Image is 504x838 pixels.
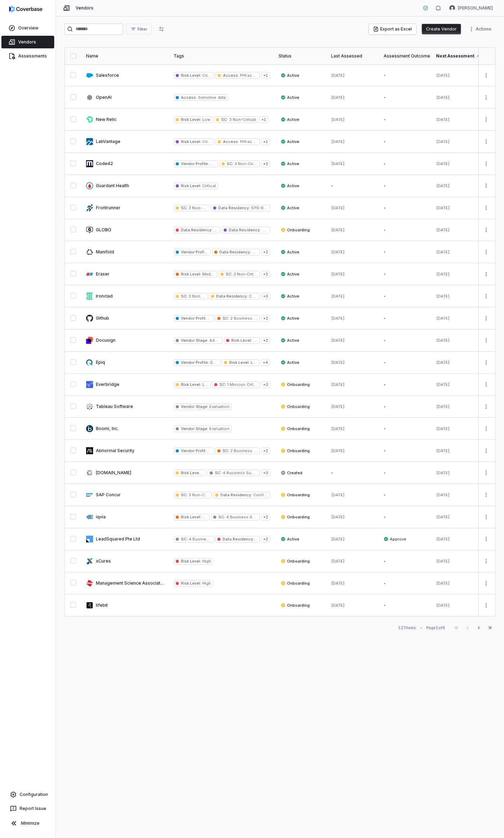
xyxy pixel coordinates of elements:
button: More actions [481,445,492,456]
span: [DATE] [331,448,345,453]
span: Active [281,161,299,166]
span: Data Residency : [216,294,248,299]
span: PHI access [239,139,262,144]
div: Last Assessed [331,53,375,59]
span: Active [281,360,299,365]
button: More actions [481,158,492,169]
span: Confidential [248,294,272,299]
span: Low [201,382,210,387]
span: [DATE] [331,161,345,166]
td: - [379,87,432,109]
span: + 4 [261,359,270,366]
span: 1 Mission Critical [226,382,260,387]
span: [DATE] [331,117,345,122]
td: - [379,440,432,462]
span: 4 Business Supporting [225,515,272,519]
span: Vendor Stage : [181,404,208,409]
span: [DATE] [331,492,345,497]
span: [DATE] [436,404,450,409]
span: + 2 [261,536,270,543]
span: Vendor Profile : [181,161,209,166]
span: [DATE] [436,294,450,299]
button: More actions [481,136,492,147]
span: Medium [201,515,217,519]
button: More actions [481,335,492,346]
div: Tags [174,53,270,59]
span: [DATE] [436,161,450,166]
button: Create Vendor [422,24,461,34]
span: SaaS [209,360,220,365]
button: More actions [481,225,492,235]
span: Active [281,271,299,277]
span: [DATE] [331,404,345,409]
span: + 3 [261,470,270,476]
span: Vendors [76,5,93,11]
span: SC : [181,205,188,210]
span: Active [281,293,299,299]
td: - [379,462,432,484]
td: - [379,175,432,197]
span: [DATE] [436,581,450,586]
span: PD-Restricted [212,227,240,232]
span: Risk Level : [181,272,201,277]
span: Critical [201,139,216,144]
div: Assessment Outcome [384,53,428,59]
span: SC : [181,294,188,299]
span: SC : [221,117,228,122]
span: PHI access [239,73,262,78]
span: [DATE] [331,139,345,144]
span: SC : [223,316,229,321]
img: logo-D7KZi-bG.svg [9,6,42,13]
span: SPD-Restricted [261,227,292,232]
span: Risk Level : [181,515,201,519]
div: • [420,625,422,630]
td: - [379,197,432,219]
span: + 2 [261,448,270,454]
span: Filter [138,27,147,32]
span: Data Residency : [181,227,212,232]
span: [DATE] [436,559,450,564]
span: Onboarding [281,426,310,431]
span: + 2 [261,271,270,278]
span: [DATE] [331,559,345,564]
img: Jesse Nord avatar [449,5,455,11]
td: - [379,594,432,616]
span: SC : [227,161,233,166]
span: Vendor Profile : [181,250,209,254]
button: More actions [467,24,496,34]
div: Status [279,53,323,59]
span: Data Residency : [219,250,251,254]
span: + 2 [261,249,270,256]
span: 3 Non-Critical [228,117,256,122]
span: 3 Non-Critical [188,205,215,210]
span: Confidential [252,492,276,497]
span: SC : [223,448,229,453]
span: + 3 [261,381,270,388]
span: [DATE] [331,294,345,299]
span: 4 Business Supporting [188,537,234,541]
span: High [201,581,211,586]
button: More actions [481,269,492,279]
span: High [252,338,262,343]
span: SPD-Restricted [250,205,281,210]
span: Active [281,536,299,542]
span: 2 Business Critical [229,448,267,453]
span: Onboarding [281,404,310,409]
td: - [379,352,432,374]
span: Active [281,205,299,211]
td: - [379,241,432,263]
td: - [379,285,432,307]
span: [DATE] [331,537,345,541]
div: Page 1 of 6 [426,625,445,631]
span: 3 Non-Critical [188,294,215,299]
span: SC : [226,272,232,277]
td: - [379,374,432,396]
button: More actions [481,247,492,257]
span: Adopted [208,338,226,343]
span: [DATE] [436,95,450,100]
td: - [379,263,432,285]
button: More actions [481,534,492,544]
span: Risk Level : [181,139,201,144]
button: Report Issue [3,802,53,815]
span: Onboarding [281,558,310,564]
